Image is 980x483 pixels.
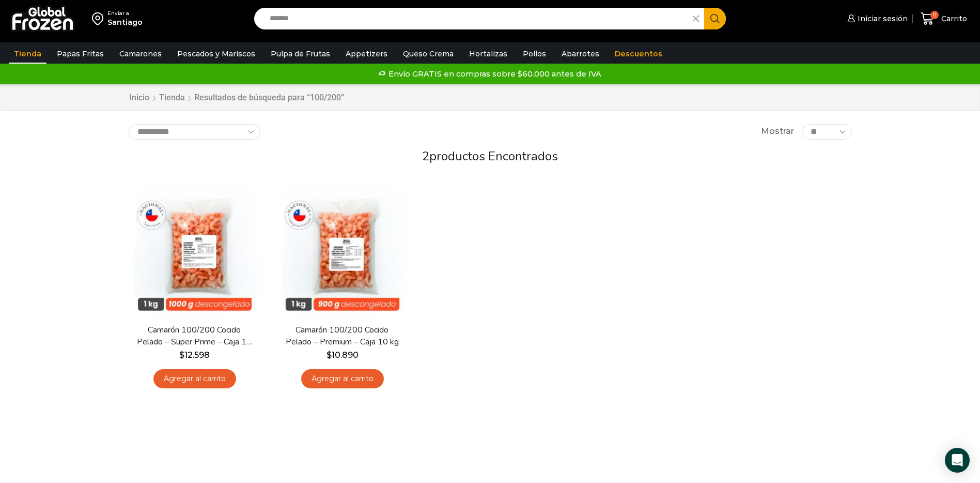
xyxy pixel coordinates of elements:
a: Pescados y Mariscos [172,44,260,64]
a: Appetizers [340,44,393,64]
a: Iniciar sesión [845,8,908,29]
span: Carrito [939,13,967,24]
span: $ [179,350,184,360]
bdi: 12.598 [179,350,210,360]
select: Pedido de la tienda [129,124,260,140]
a: Pulpa de Frutas [266,44,335,64]
bdi: 10.890 [326,350,359,360]
div: Enviar a [107,10,143,17]
span: Iniciar sesión [855,13,908,24]
a: Agregar al carrito: “Camarón 100/200 Cocido Pelado - Super Prime - Caja 10 kg” [153,369,236,388]
img: address-field-icon.svg [92,10,107,27]
a: Abarrotes [556,44,604,64]
span: 2 [422,148,429,164]
a: Inicio [129,92,150,104]
a: Camarones [114,44,167,64]
span: productos encontrados [429,148,558,164]
a: Papas Fritas [52,44,109,64]
span: Mostrar [761,126,794,138]
a: Descuentos [610,44,667,64]
a: Queso Crema [398,44,459,64]
div: Open Intercom Messenger [945,448,970,473]
a: Pollos [518,44,551,64]
span: 0 [930,11,939,19]
span: $ [326,350,332,360]
a: Hortalizas [464,44,512,64]
button: Search button [704,8,726,29]
a: Camarón 100/200 Cocido Pelado – Super Prime – Caja 10 kg [135,324,254,348]
div: Santiago [107,17,143,27]
a: Camarón 100/200 Cocido Pelado – Premium – Caja 10 kg [283,324,401,348]
a: Tienda [9,44,46,64]
a: 0 Carrito [918,7,970,31]
nav: Breadcrumb [129,92,344,104]
a: Agregar al carrito: “Camarón 100/200 Cocido Pelado - Premium - Caja 10 kg” [301,369,384,388]
h1: Resultados de búsqueda para “100/200” [194,93,344,102]
a: Tienda [159,92,185,104]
